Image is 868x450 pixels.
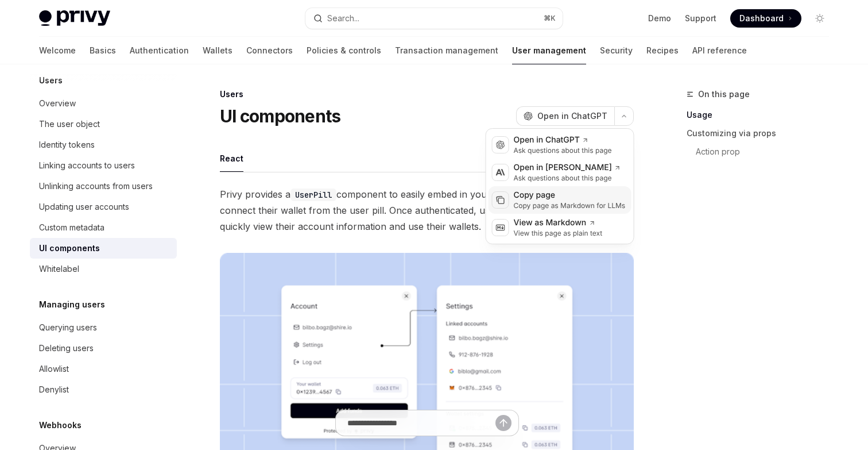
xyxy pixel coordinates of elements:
a: Transaction management [395,37,498,64]
a: Welcome [39,37,76,64]
div: Unlinking accounts from users [39,179,153,193]
div: UI components [39,241,100,255]
div: Ask questions about this page [514,146,612,155]
div: Allowlist [39,362,69,376]
a: Dashboard [730,9,801,28]
a: Authentication [130,37,189,64]
a: Custom metadata [30,217,177,238]
a: Whitelabel [30,259,177,279]
span: ⌘ K [544,14,556,23]
div: Ask questions about this page [514,174,621,183]
h5: Webhooks [39,418,82,432]
div: Copy page as Markdown for LLMs [514,201,626,210]
a: Querying users [30,317,177,338]
a: UI components [30,238,177,259]
div: Deleting users [39,341,94,355]
a: Overview [30,93,177,114]
div: View this page as plain text [514,229,603,238]
a: Deleting users [30,338,177,359]
div: Updating user accounts [39,200,129,214]
div: Whitelabel [39,262,79,276]
a: Action prop [696,143,838,161]
a: Allowlist [30,359,177,379]
div: Copy page [514,190,626,201]
img: light logo [39,10,110,26]
a: Basics [90,37,116,64]
span: On this page [698,87,750,101]
div: Search... [327,11,359,25]
a: Policies & controls [307,37,381,64]
a: Security [600,37,633,64]
div: Open in [PERSON_NAME] [514,162,621,174]
a: Identity tokens [30,134,177,155]
button: React [220,145,243,172]
div: The user object [39,117,100,131]
a: Unlinking accounts from users [30,176,177,197]
a: Linking accounts to users [30,155,177,176]
a: Usage [687,106,838,124]
div: Open in ChatGPT [514,134,612,146]
a: API reference [692,37,747,64]
div: Denylist [39,383,69,397]
div: Custom metadata [39,221,104,234]
div: View as Markdown [514,217,603,229]
a: Customizing via props [687,124,838,143]
div: Linking accounts to users [39,159,135,172]
a: Demo [648,13,671,24]
code: UserPill [290,189,336,201]
span: Open in ChatGPT [537,110,607,122]
button: Toggle dark mode [811,9,829,28]
div: Identity tokens [39,138,95,152]
a: Connectors [246,37,293,64]
a: Wallets [203,37,232,64]
button: Send message [495,415,511,431]
a: Support [685,13,716,24]
span: Dashboard [739,13,784,24]
div: Querying users [39,321,97,334]
div: Users [220,89,634,100]
span: Privy provides a component to easily embed in your application. Users can login or connect their ... [220,186,634,234]
a: Updating user accounts [30,197,177,217]
button: Open in ChatGPT [516,106,614,126]
h1: UI components [220,106,340,126]
a: The user object [30,114,177,134]
a: User management [512,37,586,64]
h5: Managing users [39,298,105,311]
a: Denylist [30,379,177,400]
button: Search...⌘K [305,8,563,29]
div: Overview [39,97,76,110]
a: Recipes [646,37,679,64]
